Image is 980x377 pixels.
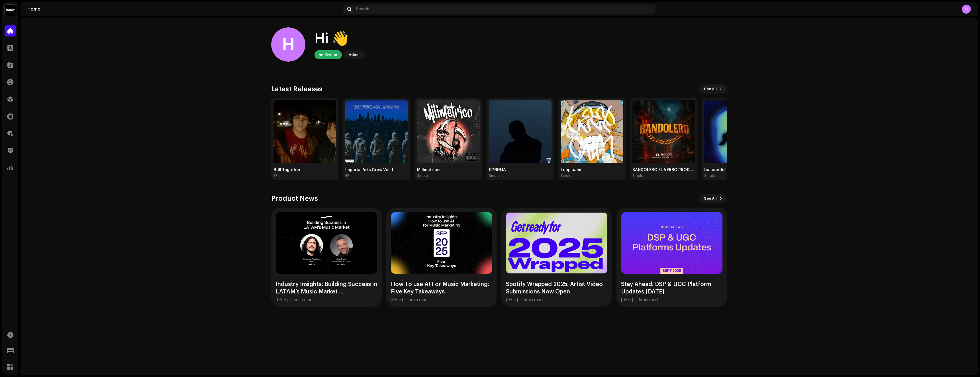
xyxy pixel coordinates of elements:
[405,298,407,302] div: •
[489,168,552,172] div: 07NINJA
[621,281,722,295] div: Stay Ahead: DSP & UGC Platform Updates [DATE]
[271,194,318,203] h3: Product News
[561,100,623,163] img: 8233ad86-88c9-4d08-9482-3aea3151c01e
[409,298,428,302] div: 5
[294,298,313,302] div: 5
[273,173,277,178] div: EP
[704,173,715,178] div: Single
[273,168,336,172] div: Still Together
[489,100,552,163] img: 2808a333-d226-42ef-a420-ac7f6d1faa7e
[345,100,408,163] img: d9959548-41fd-4855-98d3-a4aa040d9d23
[526,298,543,302] span: min read
[704,83,717,95] span: See All
[632,173,643,178] div: Single
[561,173,571,178] div: Single
[271,27,305,62] div: H
[417,173,428,178] div: Single
[632,168,695,172] div: BANDOLERO EL VERSO PRODUCE PM RECORDS
[699,194,727,203] button: See All
[962,5,971,14] div: H
[524,298,543,302] div: 5
[411,298,428,302] span: min read
[356,7,369,11] span: Search
[391,281,492,295] div: How To use AI For Music Marketing: Five Key Takeaways
[276,298,288,302] div: [DATE]
[489,173,500,178] div: Single
[639,298,658,302] div: 5
[391,298,403,302] div: [DATE]
[345,173,349,178] div: EP
[417,100,480,163] img: c0b193c3-74b6-4b3f-80e7-98eee18d1417
[699,84,727,94] button: See All
[506,281,607,295] div: Spotify Wrapped 2025: Artist Video Submissions Now Open
[315,30,365,48] div: Hi 👋
[276,281,377,295] div: Industry Insights: Building Success in LATAM’s Music Market ...
[349,51,361,58] div: Admin
[325,51,337,58] div: Owner
[5,5,16,16] img: 10370c6a-d0e2-4592-b8a2-38f444b0ca44
[271,84,322,94] h3: Latest Releases
[641,298,658,302] span: min read
[296,298,313,302] span: min read
[621,298,633,302] div: [DATE]
[520,298,522,302] div: •
[345,168,408,172] div: Imperial Arts Crew Vol. 1
[632,100,695,163] img: d7f5836e-e9f0-4915-9e63-5a0615245611
[704,168,767,172] div: buscando lugares
[273,100,336,163] img: f6e0e80c-b535-45e4-a576-4d156b0655ca
[561,168,623,172] div: keep calm
[704,193,717,204] span: See All
[635,298,637,302] div: •
[704,100,767,163] img: 3ba253c3-a28a-4c5c-aa2a-9bf360cae94b
[290,298,291,302] div: •
[417,168,480,172] div: Milímetrico
[506,298,518,302] div: [DATE]
[27,7,340,11] div: Home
